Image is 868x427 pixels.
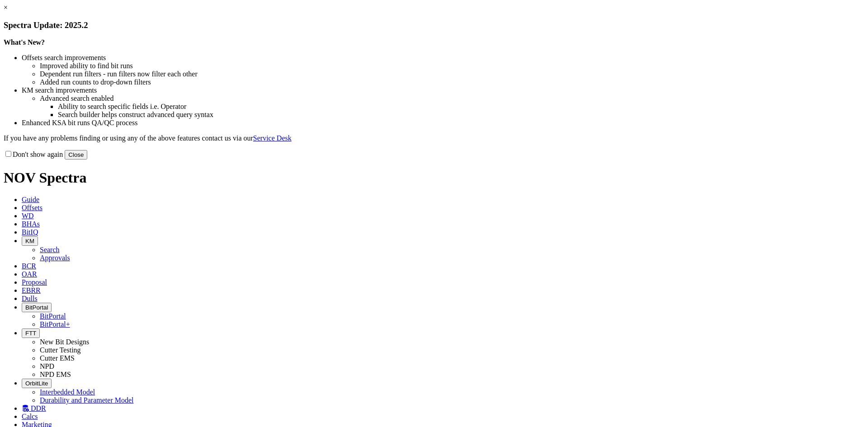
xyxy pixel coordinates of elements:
a: Cutter Testing [40,346,81,354]
h1: NOV Spectra [4,169,864,186]
span: Calcs [22,413,38,420]
li: Search builder helps construct advanced query syntax [58,111,864,119]
a: BitPortal [40,312,66,320]
input: Don't show again [5,151,11,157]
span: BitIQ [22,228,38,236]
a: Approvals [40,254,70,262]
li: Dependent run filters - run filters now filter each other [40,70,864,78]
a: NPD [40,362,54,370]
p: If you have any problems finding or using any of the above features contact us via our [4,134,864,142]
span: Dulls [22,295,38,302]
span: DDR [31,404,46,412]
span: Guide [22,196,39,203]
strong: What's New? [4,38,45,46]
a: Durability and Parameter Model [40,396,134,404]
span: Offsets [22,204,42,211]
span: EBRR [22,286,41,294]
a: NPD EMS [40,371,71,378]
a: Interbedded Model [40,388,95,396]
span: FTT [25,330,36,337]
li: Improved ability to find bit runs [40,62,864,70]
a: BitPortal+ [40,320,70,328]
label: Don't show again [4,150,63,158]
a: × [4,4,8,11]
span: WD [22,212,34,220]
span: BitPortal [25,304,48,311]
span: OAR [22,270,37,278]
li: Enhanced KSA bit runs QA/QC process [22,119,864,127]
span: OrbitLite [25,380,48,387]
a: New Bit Designs [40,338,89,346]
li: Ability to search specific fields i.e. Operator [58,103,864,111]
li: Advanced search enabled [40,94,864,103]
li: Added run counts to drop-down filters [40,78,864,86]
span: BHAs [22,220,40,228]
span: KM [25,238,34,244]
li: KM search improvements [22,86,864,94]
span: BCR [22,262,36,270]
span: Proposal [22,278,47,286]
a: Search [40,246,60,253]
a: Service Desk [253,134,292,142]
button: Close [65,150,87,160]
li: Offsets search improvements [22,54,864,62]
h3: Spectra Update: 2025.2 [4,20,864,30]
a: Cutter EMS [40,354,75,362]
